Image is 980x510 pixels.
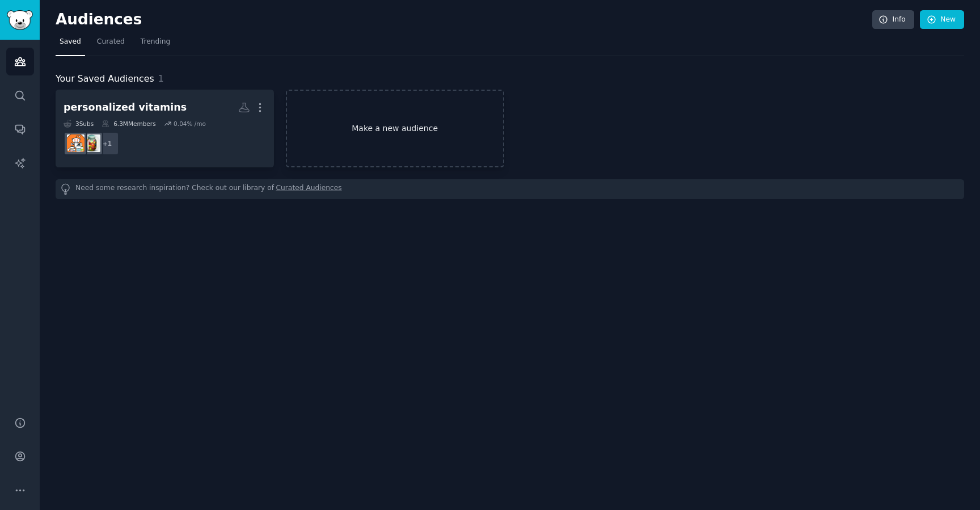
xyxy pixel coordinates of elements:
div: Need some research inspiration? Check out our library of [56,179,964,199]
a: New [920,10,964,29]
div: + 1 [95,132,119,155]
a: Make a new audience [286,90,504,167]
img: GummySearch logo [7,10,33,30]
span: Trending [141,37,170,47]
div: personalized vitamins [64,100,187,115]
span: 1 [158,73,164,84]
span: Your Saved Audiences [56,72,154,86]
a: Info [872,10,914,29]
img: vitamins [83,134,100,152]
a: Saved [56,33,85,56]
div: 6.3M Members [102,120,155,128]
a: Curated [93,33,129,56]
a: Trending [137,33,174,56]
div: 0.04 % /mo [174,120,206,128]
img: Supplements [67,134,85,152]
h2: Audiences [56,11,872,29]
a: personalized vitamins3Subs6.3MMembers0.04% /mo+1vitaminsSupplements [56,90,274,167]
div: 3 Sub s [64,120,94,128]
a: Curated Audiences [276,183,342,195]
span: Saved [60,37,81,47]
span: Curated [97,37,125,47]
